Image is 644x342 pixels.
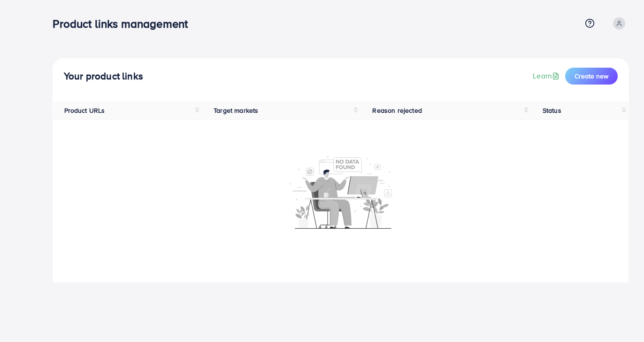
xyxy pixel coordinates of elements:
span: Target markets [214,106,258,115]
span: Create new [575,71,608,81]
span: Reason rejected [372,106,422,115]
h4: Your product links [64,70,143,82]
img: No account [290,155,392,229]
h3: Product links management [53,17,195,31]
button: Create new [565,68,618,85]
span: Product URLs [64,106,105,115]
a: Learn [533,70,561,81]
span: Status [543,106,561,115]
